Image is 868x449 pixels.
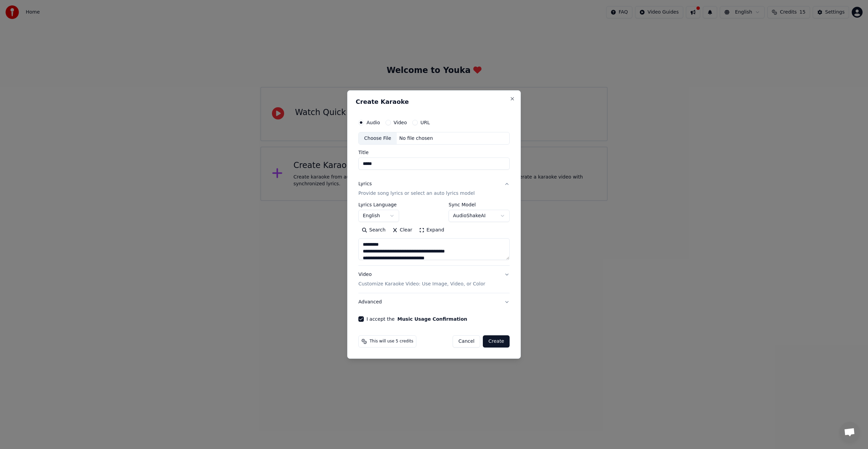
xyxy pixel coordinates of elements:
button: Search [358,225,389,236]
label: URL [420,120,430,125]
div: Video [358,272,485,288]
h2: Create Karaoke [356,99,512,105]
button: VideoCustomize Karaoke Video: Use Image, Video, or Color [358,266,510,293]
button: LyricsProvide song lyrics or select an auto lyrics model [358,175,510,203]
p: Provide song lyrics or select an auto lyrics model [358,190,475,197]
label: Audio [367,120,380,125]
span: This will use 5 credits [370,339,413,344]
label: I accept the [367,317,467,321]
label: Title [358,150,510,155]
div: Choose File [359,132,397,145]
button: Create [483,335,510,348]
button: Clear [389,225,416,236]
div: No file chosen [397,135,436,142]
div: LyricsProvide song lyrics or select an auto lyrics model [358,203,510,266]
label: Sync Model [449,203,510,207]
label: Video [394,120,407,125]
label: Lyrics Language [358,203,399,207]
button: Expand [416,225,448,236]
button: Advanced [358,293,510,311]
button: I accept the [397,317,467,321]
div: Lyrics [358,181,372,188]
p: Customize Karaoke Video: Use Image, Video, or Color [358,281,485,287]
button: Cancel [453,335,480,348]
